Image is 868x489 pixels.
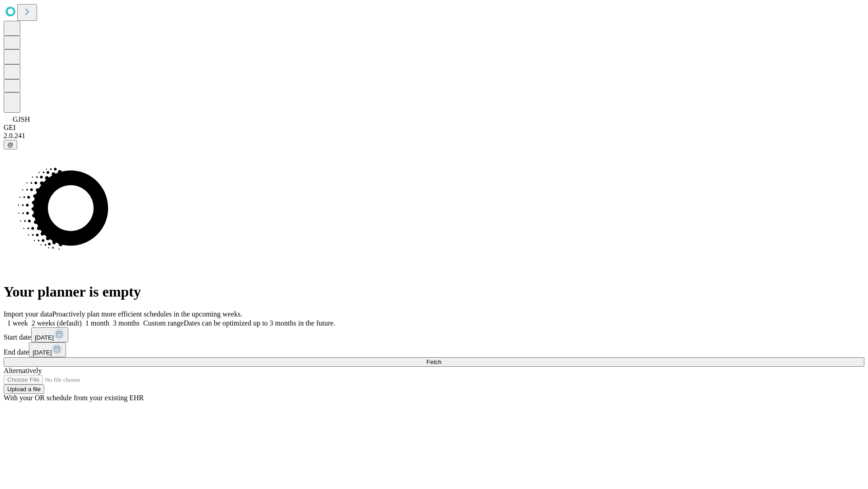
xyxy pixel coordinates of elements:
span: Alternatively [4,367,42,374]
div: Start date [4,327,864,342]
span: 1 week [7,319,28,327]
h1: Your planner is empty [4,283,864,300]
span: Import your data [4,310,52,318]
button: Fetch [4,357,864,367]
span: [DATE] [33,349,52,356]
button: [DATE] [31,327,68,342]
span: 1 month [85,319,109,327]
span: Fetch [426,359,441,365]
div: GEI [4,124,864,132]
button: @ [4,140,17,149]
span: @ [7,141,14,148]
button: [DATE] [29,342,66,357]
span: 2 weeks (default) [32,319,82,327]
span: GJSH [13,115,30,123]
span: 3 months [113,319,140,327]
span: With your OR schedule from your existing EHR [4,394,144,402]
div: 2.0.241 [4,132,864,140]
span: Proactively plan more efficient schedules in the upcoming weeks. [52,310,242,318]
span: [DATE] [35,334,54,341]
div: End date [4,342,864,357]
span: Custom range [143,319,184,327]
button: Upload a file [4,384,44,394]
span: Dates can be optimized up to 3 months in the future. [184,319,335,327]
